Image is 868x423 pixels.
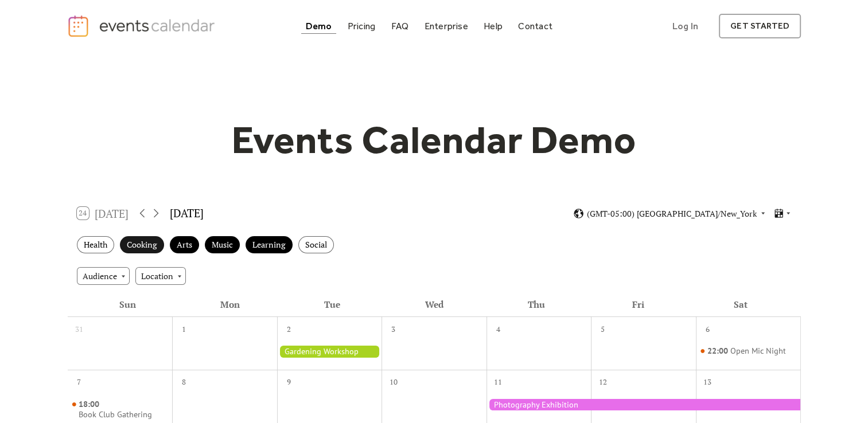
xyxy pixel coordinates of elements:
a: Enterprise [419,18,472,34]
div: Enterprise [424,23,468,29]
a: get started [719,14,801,38]
h1: Events Calendar Demo [214,116,655,163]
a: home [67,14,219,38]
div: Pricing [348,23,376,29]
div: Demo [306,23,332,29]
div: Help [484,23,503,29]
a: Demo [301,18,337,34]
a: Contact [513,18,557,34]
div: FAQ [391,23,409,29]
a: Help [479,18,507,34]
a: FAQ [387,18,414,34]
a: Log In [661,14,710,38]
a: Pricing [343,18,380,34]
div: Contact [518,23,552,29]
